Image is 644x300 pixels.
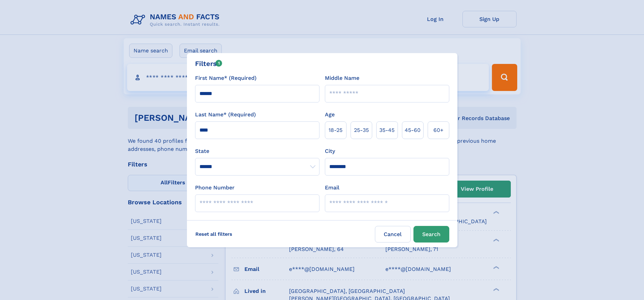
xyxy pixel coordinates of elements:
label: State [195,147,319,155]
span: 25‑35 [354,126,369,134]
label: Reset all filters [191,226,237,242]
label: Cancel [375,226,411,243]
button: Search [413,226,449,243]
label: First Name* (Required) [195,74,257,82]
label: Age [325,111,335,119]
label: Middle Name [325,74,359,82]
label: Email [325,184,339,192]
span: 18‑25 [329,126,342,134]
span: 35‑45 [379,126,395,134]
label: City [325,147,335,155]
div: Filters [195,59,222,69]
span: 45‑60 [405,126,421,134]
label: Phone Number [195,184,235,192]
label: Last Name* (Required) [195,111,256,119]
span: 60+ [433,126,444,134]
